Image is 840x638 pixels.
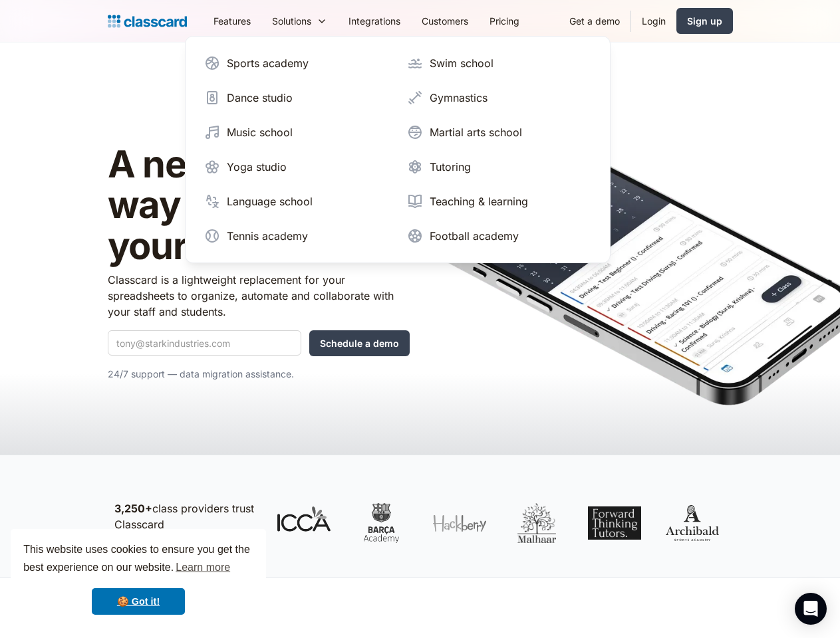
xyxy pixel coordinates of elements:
[199,50,394,76] a: Sports academy
[108,330,301,356] input: tony@starkindustries.com
[108,366,410,382] p: 24/7 support — data migration assistance.
[199,188,394,215] a: Language school
[108,330,410,356] form: Quick Demo Form
[411,6,479,36] a: Customers
[227,193,313,209] div: Language school
[199,223,394,249] a: Tennis academy
[185,36,611,263] nav: Solutions
[479,6,530,36] a: Pricing
[430,124,522,140] div: Martial arts school
[402,50,597,76] a: Swim school
[227,124,293,140] div: Music school
[338,6,411,36] a: Integrations
[402,188,597,215] a: Teaching & learning
[199,84,394,111] a: Dance studio
[227,90,293,106] div: Dance studio
[199,119,394,146] a: Music school
[402,84,597,111] a: Gymnastics
[430,159,471,175] div: Tutoring
[430,193,528,209] div: Teaching & learning
[199,154,394,180] a: Yoga studio
[108,144,410,267] h1: A new, intelligent way to manage your students
[430,90,488,106] div: Gymnastics
[795,593,827,625] div: Open Intercom Messenger
[676,8,733,34] a: Sign up
[227,228,308,244] div: Tennis academy
[261,6,338,36] div: Solutions
[430,228,519,244] div: Football academy
[430,55,493,71] div: Swim school
[92,588,185,615] a: dismiss cookie message
[402,119,597,146] a: Martial arts school
[631,6,676,36] a: Login
[108,272,410,320] p: Classcard is a lightweight replacement for your spreadsheets to organize, automate and collaborat...
[272,14,311,28] div: Solutions
[687,14,722,28] div: Sign up
[114,502,152,515] strong: 3,250+
[203,6,261,36] a: Features
[559,6,630,36] a: Get a demo
[23,542,253,578] span: This website uses cookies to ensure you get the best experience on our website.
[174,558,232,578] a: learn more about cookies
[11,529,266,627] div: cookieconsent
[227,159,287,175] div: Yoga studio
[309,330,410,356] input: Schedule a demo
[402,223,597,249] a: Football academy
[114,500,257,532] p: class providers trust Classcard
[108,12,187,31] a: Logo
[227,55,309,71] div: Sports academy
[402,154,597,180] a: Tutoring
